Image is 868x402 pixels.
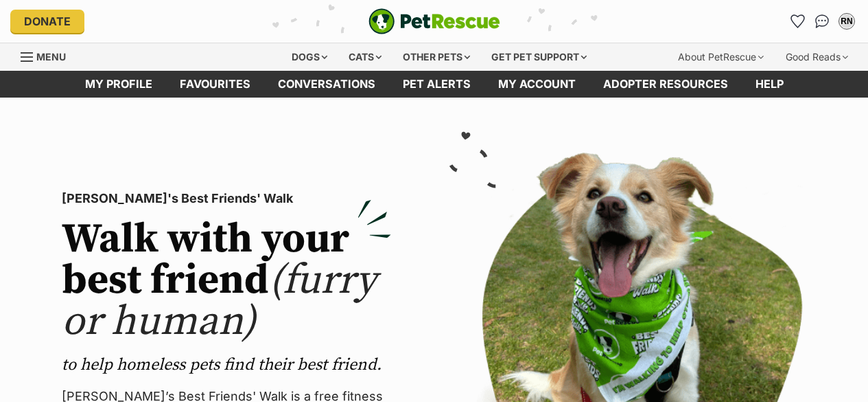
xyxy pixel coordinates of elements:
[62,255,377,348] span: (furry or human)
[836,10,858,32] button: My account
[368,8,500,34] a: PetRescue
[166,71,264,98] a: Favourites
[589,71,742,98] a: Adopter resources
[811,10,833,32] a: Conversations
[62,354,391,376] p: to help homeless pets find their best friend.
[668,43,773,71] div: About PetRescue
[484,71,589,98] a: My account
[393,43,480,71] div: Other pets
[282,43,337,71] div: Dogs
[62,189,391,208] p: [PERSON_NAME]'s Best Friends' Walk
[742,71,797,98] a: Help
[21,43,75,68] a: Menu
[776,43,858,71] div: Good Reads
[786,10,808,32] a: Favourites
[339,43,391,71] div: Cats
[10,10,84,33] a: Donate
[264,71,389,98] a: conversations
[840,14,854,28] div: RN
[389,71,484,98] a: Pet alerts
[482,43,596,71] div: Get pet support
[368,8,500,34] img: logo-e224e6f780fb5917bec1dbf3a21bbac754714ae5b6737aabdf751b685950b380.svg
[36,51,66,63] span: Menu
[62,219,391,343] h2: Walk with your best friend
[786,10,858,32] ul: Account quick links
[815,14,830,28] img: chat-41dd97257d64d25036548639549fe6c8038ab92f7586957e7f3b1b290dea8141.svg
[71,71,166,98] a: My profile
